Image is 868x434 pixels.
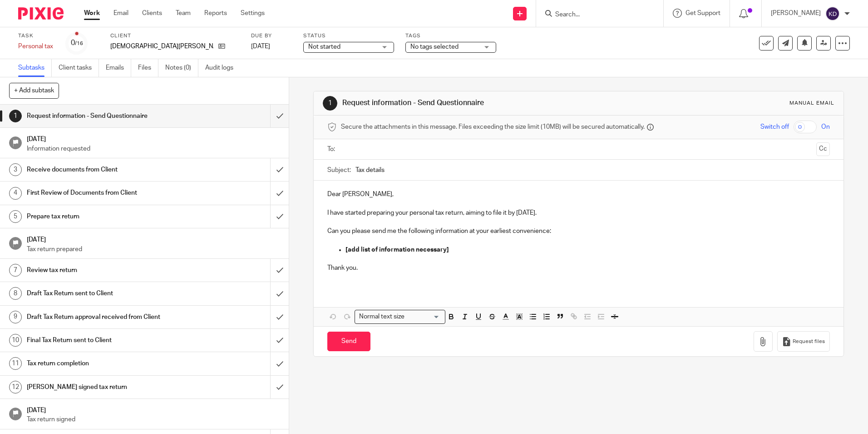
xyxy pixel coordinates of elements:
[18,7,64,20] img: Pixie
[327,166,351,175] label: Subject:
[308,44,340,50] span: Not started
[407,312,440,322] input: Search for option
[327,227,829,236] p: Can you please send me the following information at your earliest convenience:
[27,404,280,415] h1: [DATE]
[9,311,22,323] div: 9
[9,110,22,122] div: 1
[686,10,720,16] span: Get Support
[9,210,22,223] div: 5
[327,263,829,273] p: Thank you.
[9,264,22,277] div: 7
[410,44,459,50] span: No tags selected
[165,59,198,77] a: Notes (0)
[793,338,825,345] span: Request files
[176,9,191,18] a: Team
[9,287,22,300] div: 8
[345,247,449,253] strong: [add list of information necessary]
[789,100,834,107] div: Manual email
[816,142,830,156] button: Cc
[27,263,183,277] h1: Review tax return
[27,333,183,347] h1: Final Tax Return sent to Client
[554,11,636,19] input: Search
[27,245,280,254] p: Tax return prepared
[205,59,240,77] a: Audit logs
[251,43,270,50] span: [DATE]
[9,357,22,370] div: 11
[9,381,22,394] div: 12
[27,144,280,153] p: Information requested
[204,9,227,18] a: Reports
[27,163,183,177] h1: Receive documents from Client
[59,59,99,77] a: Client tasks
[821,122,830,131] span: On
[75,41,83,46] small: /16
[303,32,394,40] label: Status
[110,42,214,51] p: [DEMOGRAPHIC_DATA][PERSON_NAME]
[27,186,183,200] h1: First Review of Documents from Client
[323,96,337,111] div: 1
[825,6,840,21] img: svg%3E
[27,210,183,223] h1: Prepare tax return
[241,9,265,18] a: Settings
[9,163,22,176] div: 3
[777,331,830,352] button: Request files
[355,310,445,324] div: Search for option
[327,145,337,154] label: To:
[18,32,54,40] label: Task
[110,32,240,40] label: Client
[342,98,598,108] h1: Request information - Send Questionnaire
[27,132,280,144] h1: [DATE]
[84,9,100,18] a: Work
[327,332,370,351] input: Send
[405,32,496,40] label: Tags
[251,32,292,40] label: Due by
[9,187,22,200] div: 4
[327,190,829,199] p: Dear [PERSON_NAME],
[18,59,52,77] a: Subtasks
[27,310,183,324] h1: Draft Tax Return approval received from Client
[27,109,183,123] h1: Request information - Send Questionnaire
[357,312,406,322] span: Normal text size
[9,334,22,347] div: 10
[327,208,829,217] p: I have started preparing your personal tax return, aiming to file it by [DATE].
[760,122,789,131] span: Switch off
[771,9,821,18] p: [PERSON_NAME]
[138,59,158,77] a: Files
[341,122,645,131] span: Secure the attachments in this message. Files exceeding the size limit (10MB) will be secured aut...
[18,42,54,51] div: Personal tax
[71,38,83,48] div: 0
[142,9,162,18] a: Clients
[27,380,183,394] h1: [PERSON_NAME] signed tax return
[27,287,183,300] h1: Draft Tax Return sent to Client
[27,357,183,370] h1: Tax return completion
[27,415,280,424] p: Tax return signed
[113,9,128,18] a: Email
[9,83,59,98] button: + Add subtask
[106,59,131,77] a: Emails
[27,233,280,244] h1: [DATE]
